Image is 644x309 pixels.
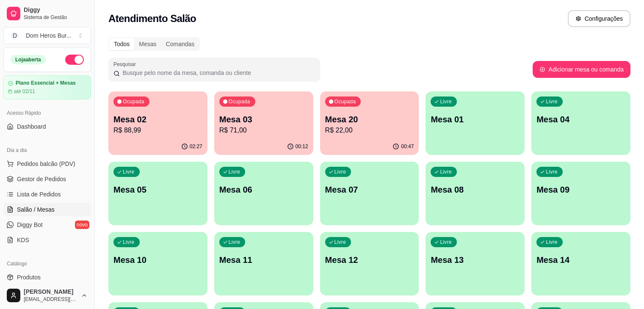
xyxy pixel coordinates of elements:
[546,239,558,246] p: Livre
[113,61,139,68] label: Pesquisar
[219,113,308,125] p: Mesa 03
[320,91,419,155] button: OcupadaMesa 20R$ 22,0000:47
[26,31,71,40] div: Dom Heros Bur ...
[531,232,630,295] button: LivreMesa 14
[214,162,313,225] button: LivreMesa 06
[401,143,414,150] p: 00:47
[3,172,91,186] a: Gestor de Pedidos
[108,232,207,295] button: LivreMesa 10
[3,120,91,133] a: Dashboard
[440,98,452,105] p: Livre
[11,31,19,40] span: D
[3,106,91,120] div: Acesso Rápido
[3,218,91,232] a: Diggy Botnovo
[17,122,46,131] span: Dashboard
[568,10,630,27] button: Configurações
[536,254,625,266] p: Mesa 14
[113,254,202,266] p: Mesa 10
[3,203,91,216] a: Salão / Mesas
[113,184,202,196] p: Mesa 05
[334,98,356,105] p: Ocupada
[219,184,308,196] p: Mesa 06
[3,27,91,44] button: Select a team
[334,239,346,246] p: Livre
[108,91,207,155] button: OcupadaMesa 02R$ 88,9902:27
[325,184,414,196] p: Mesa 07
[431,184,520,196] p: Mesa 08
[134,38,161,50] div: Mesas
[24,296,77,303] span: [EMAIL_ADDRESS][DOMAIN_NAME]
[440,239,452,246] p: Livre
[3,188,91,201] a: Lista de Pedidos
[426,91,525,155] button: LivreMesa 01
[108,12,196,25] h2: Atendimento Salão
[431,113,520,125] p: Mesa 01
[120,69,315,77] input: Pesquisar
[546,168,558,175] p: Livre
[109,38,134,50] div: Todos
[161,38,199,50] div: Comandas
[3,270,91,284] a: Produtos
[11,55,46,64] div: Loja aberta
[214,91,313,155] button: OcupadaMesa 03R$ 71,0000:12
[531,91,630,155] button: LivreMesa 04
[123,239,135,246] p: Livre
[24,6,88,14] span: Diggy
[325,125,414,135] p: R$ 22,00
[214,232,313,295] button: LivreMesa 11
[334,168,346,175] p: Livre
[17,221,43,229] span: Diggy Bot
[320,232,419,295] button: LivreMesa 12
[17,205,55,214] span: Salão / Mesas
[531,162,630,225] button: LivreMesa 09
[3,233,91,247] a: KDS
[219,125,308,135] p: R$ 71,00
[219,254,308,266] p: Mesa 11
[17,190,61,199] span: Lista de Pedidos
[108,162,207,225] button: LivreMesa 05
[426,162,525,225] button: LivreMesa 08
[546,98,558,105] p: Livre
[24,288,77,296] span: [PERSON_NAME]
[3,157,91,171] button: Pedidos balcão (PDV)
[16,80,76,86] article: Plano Essencial + Mesas
[536,184,625,196] p: Mesa 09
[431,254,520,266] p: Mesa 13
[229,98,250,105] p: Ocupada
[123,168,135,175] p: Livre
[113,125,202,135] p: R$ 88,99
[17,175,66,183] span: Gestor de Pedidos
[123,98,144,105] p: Ocupada
[3,3,91,24] a: DiggySistema de Gestão
[320,162,419,225] button: LivreMesa 07
[65,55,84,65] button: Alterar Status
[296,143,308,150] p: 00:12
[3,75,91,99] a: Plano Essencial + Mesasaté 02/11
[14,88,35,95] article: até 02/11
[229,239,240,246] p: Livre
[17,273,41,281] span: Produtos
[3,143,91,157] div: Dia a dia
[3,285,91,306] button: [PERSON_NAME][EMAIL_ADDRESS][DOMAIN_NAME]
[17,236,29,244] span: KDS
[426,232,525,295] button: LivreMesa 13
[24,14,88,21] span: Sistema de Gestão
[17,160,75,168] span: Pedidos balcão (PDV)
[440,168,452,175] p: Livre
[325,254,414,266] p: Mesa 12
[3,257,91,270] div: Catálogo
[536,113,625,125] p: Mesa 04
[533,61,630,78] button: Adicionar mesa ou comanda
[190,143,202,150] p: 02:27
[325,113,414,125] p: Mesa 20
[229,168,240,175] p: Livre
[113,113,202,125] p: Mesa 02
